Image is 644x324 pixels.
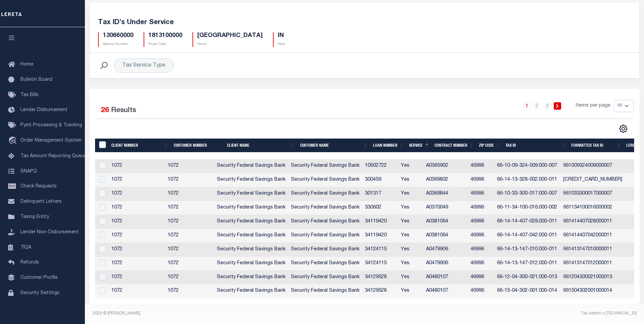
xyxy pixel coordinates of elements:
[288,173,362,187] td: Security Federal Savings Bank
[109,201,165,215] td: 1072
[494,257,560,271] td: 66-14-13-147-012.000-011
[165,229,214,243] td: 1072
[362,173,398,187] td: 300459
[109,229,165,243] td: 1072
[468,159,494,173] td: 46996
[109,243,165,257] td: 1072
[278,32,285,40] h5: IN
[370,139,406,152] th: Loan Number: activate to sort column ascending
[468,284,494,298] td: 46996
[468,257,494,271] td: 46996
[288,159,362,173] td: Security Federal Savings Bank
[494,229,560,243] td: 66-14-14-407-042.000-011
[214,159,288,173] td: Security Federal Savings Bank
[423,201,468,215] td: A0370049
[288,229,362,243] td: Security Federal Savings Bank
[95,139,109,152] th: &nbsp;
[20,230,79,235] span: Lender Non-Disbursement
[20,184,57,189] span: Check Requests
[288,284,362,298] td: Security Federal Savings Bank
[362,159,398,173] td: 10502722
[165,243,214,257] td: 1072
[148,32,182,40] h5: 1813100000
[165,271,214,285] td: 1072
[297,139,370,152] th: Customer Name: activate to sort column ascending
[468,187,494,201] td: 46996
[165,187,214,201] td: 1072
[569,139,624,152] th: Formatted Tax ID: activate to sort column ascending
[468,271,494,285] td: 46996
[576,102,610,110] span: Items per page
[468,173,494,187] td: 46996
[288,271,362,285] td: Security Federal Savings Bank
[278,42,285,47] p: State
[214,173,288,187] td: Security Federal Savings Bank
[423,229,468,243] td: A0381064
[101,107,109,114] span: 26
[468,201,494,215] td: 46996
[20,93,39,97] span: Tax Bills
[165,159,214,173] td: 1072
[20,62,33,67] span: Home
[197,32,263,40] h5: [GEOGRAPHIC_DATA]
[398,284,424,298] td: Yes
[468,215,494,229] td: 46996
[362,243,398,257] td: 34124115
[214,284,288,298] td: Security Federal Savings Bank
[503,139,569,152] th: Tax ID: activate to sort column ascending
[370,310,637,317] div: Tax Admin v.[TECHNICAL_ID]
[88,310,365,317] div: 2025 © [PERSON_NAME].
[109,159,165,173] td: 1072
[533,102,541,110] a: 2
[20,245,31,250] span: TIQA
[560,284,625,298] td: 661504302001000014
[423,215,468,229] td: A0381064
[109,173,165,187] td: 1072
[398,187,424,201] td: Yes
[398,215,424,229] td: Yes
[398,159,424,173] td: Yes
[423,271,468,285] td: A0480107
[432,139,476,152] th: Contract Number: activate to sort column ascending
[560,243,625,257] td: 661413147010000011
[476,139,503,152] th: Zip Code: activate to sort column ascending
[406,139,432,152] th: Service: activate to sort column descending
[398,271,424,285] td: Yes
[423,187,468,201] td: A0369844
[494,159,560,173] td: 66-10-09-324-009.000-007
[109,284,165,298] td: 1072
[560,173,625,187] td: [CREDIT_CARD_NUMBER]
[103,32,133,40] h5: 130660000
[214,201,288,215] td: Security Federal Savings Bank
[20,260,39,265] span: Refunds
[20,77,52,82] span: Bulletin Board
[20,123,82,128] span: Pymt Processing & Tracking
[398,229,424,243] td: Yes
[560,257,625,271] td: 661413147012000011
[103,42,133,47] p: Agency Number
[20,154,87,159] span: Tax Amount Reporting Queue
[494,271,560,285] td: 66-12-04-300-021.000-013
[214,243,288,257] td: Security Federal Savings Bank
[20,138,81,143] span: Order Management System
[109,257,165,271] td: 1072
[111,105,136,116] label: Results
[494,243,560,257] td: 66-14-13-147-010.000-011
[197,42,263,47] p: Name
[20,199,62,204] span: Delinquent Letters
[560,187,625,201] td: 661033300017000007
[288,257,362,271] td: Security Federal Savings Bank
[165,201,214,215] td: 1072
[398,243,424,257] td: Yes
[165,173,214,187] td: 1072
[560,271,625,285] td: 661204300021000013
[398,201,424,215] td: Yes
[362,271,398,285] td: 34129528
[560,229,625,243] td: 661414407042000011
[560,215,625,229] td: 661414407028000011
[398,173,424,187] td: Yes
[560,159,625,173] td: 661009324009000007
[560,201,625,215] td: 661134100016000002
[288,243,362,257] td: Security Federal Savings Bank
[214,229,288,243] td: Security Federal Savings Bank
